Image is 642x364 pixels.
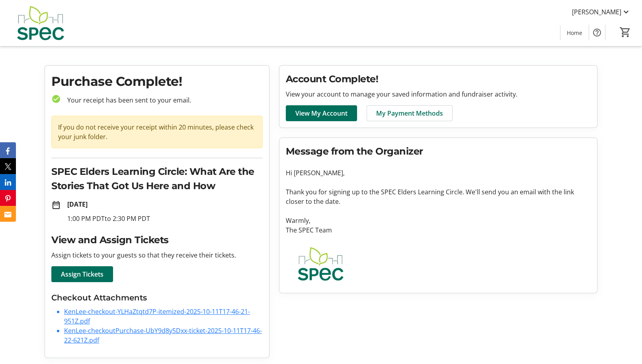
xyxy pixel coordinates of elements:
mat-icon: date_range [51,200,61,210]
a: Assign Tickets [51,266,113,282]
a: KenLee-checkoutPurchase-UbY9d8y5Dxx-ticket-2025-10-11T17-46-22-621Z.pdf [64,326,262,345]
div: If you do not receive your receipt within 20 minutes, please check your junk folder. [51,116,263,148]
span: Assign Tickets [61,269,103,279]
h2: Account Complete! [286,72,591,86]
span: [PERSON_NAME] [572,7,621,17]
p: Warmly, [286,216,591,225]
a: View My Account [286,105,357,121]
button: Cart [618,25,632,39]
a: My Payment Methods [367,105,453,121]
img: SPEC's Logo [5,3,76,43]
img: SPEC logo [286,244,355,283]
p: Your receipt has been sent to your email. [61,95,263,105]
strong: [DATE] [67,200,88,209]
h2: Message from the Organizer [286,144,591,159]
h2: SPEC Elders Learning Circle: What Are the Stories That Got Us Here and How [51,165,263,193]
p: View your account to manage your saved information and fundraiser activity. [286,89,591,99]
h3: Checkout Attachments [51,292,263,304]
span: Home [567,29,582,37]
h1: Purchase Complete! [51,72,263,91]
button: [PERSON_NAME] [566,6,637,18]
a: Home [560,25,589,40]
h2: View and Assign Tickets [51,233,263,247]
p: Hi [PERSON_NAME], [286,168,591,178]
p: Assign tickets to your guests so that they receive their tickets. [51,250,263,260]
mat-icon: check_circle [51,94,61,104]
p: The SPEC Team [286,225,591,235]
p: 1:00 PM PDT to 2:30 PM PDT [67,214,263,223]
p: Thank you for signing up to the SPEC Elders Learning Circle. We'll send you an email with the lin... [286,187,591,206]
a: KenLee-checkout-YLHaZtqtd7P-itemized-2025-10-11T17-46-21-951Z.pdf [64,307,250,325]
span: My Payment Methods [376,108,443,118]
button: Help [589,25,605,41]
span: View My Account [295,108,347,118]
